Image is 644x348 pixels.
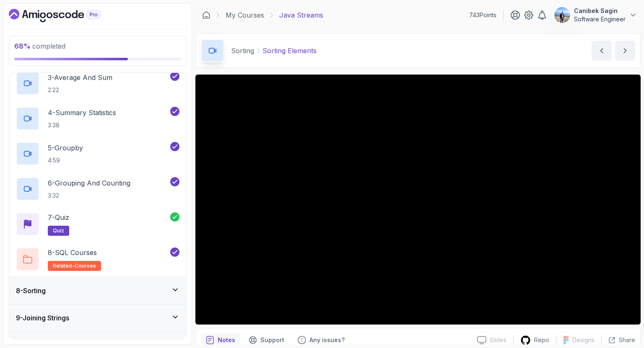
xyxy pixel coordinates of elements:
[48,191,130,200] p: 3:32
[490,336,506,344] p: Slides
[48,143,83,153] p: 5 - Groupby
[48,247,97,258] p: 8 - SQL Courses
[554,7,637,23] button: user profile imageCanibek SaginSoftware Engineer
[244,333,289,347] button: Support button
[16,247,179,271] button: 8-SQL Coursesrelated-courses
[53,227,64,234] span: quiz
[16,72,179,95] button: 3-Average And Sum2:22
[48,156,83,165] p: 4:59
[615,41,635,61] button: next content
[48,86,112,94] p: 2:22
[514,335,556,345] a: Repo
[48,178,130,188] p: 6 - Grouping And Counting
[619,336,635,344] p: Share
[48,121,116,129] p: 3:38
[14,42,65,50] span: completed
[592,41,612,61] button: previous content
[48,72,112,82] p: 3 - Average And Sum
[16,142,179,165] button: 5-Groupby4:59
[48,212,69,222] p: 7 - Quiz
[16,212,179,236] button: 7-Quizquiz
[16,313,69,323] h3: 9 - Joining Strings
[226,10,264,20] a: My Courses
[9,304,186,331] button: 9-Joining Strings
[309,336,345,344] p: Any issues?
[279,10,323,20] p: Java Streams
[14,42,31,50] span: 68 %
[469,11,496,19] p: 743 Points
[202,11,210,19] a: Dashboard
[16,177,179,201] button: 6-Grouping And Counting3:32
[574,15,626,23] p: Software Engineer
[201,333,240,347] button: notes button
[260,336,284,344] p: Support
[9,277,186,304] button: 8-Sorting
[534,336,549,344] p: Repo
[554,7,570,23] img: user profile image
[231,46,254,56] p: Sorting
[195,75,641,325] iframe: 1 - Sorting Elements
[601,336,635,344] button: Share
[293,333,350,347] button: Feedback button
[48,108,116,118] p: 4 - Summary Statistics
[218,336,235,344] p: Notes
[16,286,46,296] h3: 8 - Sorting
[572,336,595,344] p: Designs
[262,46,317,56] p: Sorting Elements
[53,263,96,269] span: related-courses
[9,9,119,22] a: Dashboard
[16,107,179,130] button: 4-Summary Statistics3:38
[574,7,626,15] p: Canibek Sagin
